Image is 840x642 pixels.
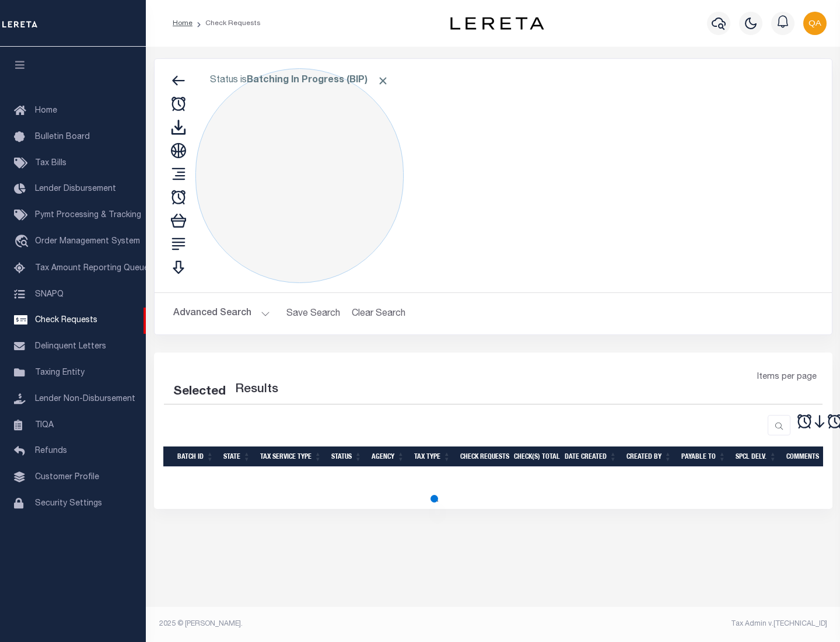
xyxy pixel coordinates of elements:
[35,395,135,403] span: Lender Non-Disbursement
[409,446,456,467] th: Tax Type
[35,473,99,481] span: Customer Profile
[35,159,66,168] span: Tax Bills
[35,421,54,429] span: TIQA
[803,12,827,35] img: svg+xml;base64,PHN2ZyB4bWxucz0iaHR0cDovL3d3dy53My5vcmcvMjAwMC9zdmciIHBvaW50ZXItZXZlbnRzPSJub25lIi...
[195,68,404,283] div: Click to Edit
[192,18,261,29] li: Check Requests
[35,447,67,455] span: Refunds
[256,446,327,467] th: Tax Service Type
[502,619,827,629] div: Tax Admin v.[TECHNICAL_ID]
[35,211,141,219] span: Pymt Processing & Tracking
[173,446,219,467] th: Batch Id
[35,264,149,273] span: Tax Amount Reporting Queue
[35,500,102,508] span: Security Settings
[247,76,389,85] b: Batching In Progress (BIP)
[731,446,782,467] th: Spcl Delv.
[14,235,33,250] i: travel_explore
[279,302,347,325] button: Save Search
[150,619,494,629] div: 2025 © [PERSON_NAME].
[35,290,64,298] span: SNAPQ
[219,446,256,467] th: State
[347,302,411,325] button: Clear Search
[173,302,270,325] button: Advanced Search
[173,20,192,27] a: Home
[35,343,106,351] span: Delinquent Letters
[450,17,544,30] img: logo-dark.svg
[173,383,226,402] div: Selected
[456,446,509,467] th: Check Requests
[35,107,57,115] span: Home
[235,381,278,399] label: Results
[35,133,90,141] span: Bulletin Board
[622,446,677,467] th: Created By
[327,446,367,467] th: Status
[782,446,834,467] th: Comments
[35,369,85,377] span: Taxing Entity
[757,371,817,384] span: Items per page
[377,75,389,87] span: Click to Remove
[35,238,140,246] span: Order Management System
[367,446,409,467] th: Agency
[677,446,731,467] th: Payable To
[509,446,560,467] th: Check(s) Total
[35,316,97,325] span: Check Requests
[35,185,116,193] span: Lender Disbursement
[560,446,622,467] th: Date Created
